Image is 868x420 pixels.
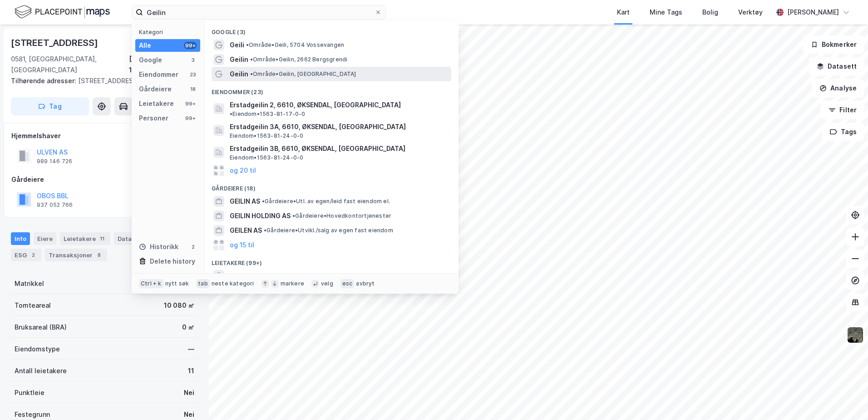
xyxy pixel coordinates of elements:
[15,387,44,398] div: Punktleie
[230,54,248,65] span: Geilin
[230,225,262,236] span: GEILEN AS
[230,196,260,207] span: GEILIN AS
[139,241,178,252] div: Historikk
[184,387,194,398] div: Nei
[204,178,459,194] div: Gårdeiere (18)
[11,77,78,85] span: Tilhørende adresser:
[139,55,162,65] div: Google
[182,322,194,333] div: 0 ㎡
[230,270,260,281] span: GEILIN AS
[150,256,195,267] div: Delete history
[15,300,51,311] div: Tomteareal
[184,100,197,107] div: 99+
[184,42,197,49] div: 99+
[246,41,249,48] span: •
[164,300,194,311] div: 10 080 ㎡
[11,232,30,245] div: Info
[230,240,254,250] button: og 15 til
[787,7,839,18] div: [PERSON_NAME]
[98,234,107,243] div: 11
[356,280,375,287] div: avbryt
[264,227,266,234] span: •
[139,113,168,124] div: Personer
[230,69,248,80] span: Geilin
[250,56,253,63] span: •
[184,115,197,122] div: 99+
[184,409,194,420] div: Nei
[37,158,72,165] div: 989 146 726
[139,98,174,109] div: Leietakere
[11,130,197,141] div: Hjemmelshaver
[189,71,197,78] div: 23
[11,54,129,75] div: 0581, [GEOGRAPHIC_DATA], [GEOGRAPHIC_DATA]
[139,40,151,51] div: Alle
[246,41,344,49] span: Område • Geili, 5704 Vossevangen
[60,232,110,245] div: Leietakere
[812,79,864,97] button: Analyse
[188,365,194,376] div: 11
[196,279,210,288] div: tab
[847,326,864,344] img: 9k=
[823,376,868,420] div: Kontrollprogram for chat
[45,249,107,261] div: Transaksjoner
[37,201,73,209] div: 937 052 766
[803,35,864,54] button: Bokmerker
[250,70,356,78] span: Område • Geilin, [GEOGRAPHIC_DATA]
[114,232,148,245] div: Datasett
[204,81,459,98] div: Eiendommer (23)
[212,280,254,287] div: neste kategori
[823,376,868,420] iframe: Chat Widget
[11,249,41,261] div: ESG
[230,132,303,140] span: Eiendom • 1563-81-24-0-0
[15,365,67,376] div: Antall leietakere
[139,29,200,35] div: Kategori
[262,272,389,280] span: Leietaker • Utl. av egen/leid fast eiendom el.
[250,56,347,63] span: Område • Geilin, 2662 Bergsgrendi
[809,57,864,75] button: Datasett
[139,69,178,80] div: Eiendommer
[821,101,864,119] button: Filter
[230,154,303,161] span: Eiendom • 1563-81-24-0-0
[15,4,110,20] img: logo.f888ab2527a4732fd821a326f86c7f29.svg
[139,84,172,95] div: Gårdeiere
[230,165,256,176] button: og 20 til
[292,212,391,220] span: Gårdeiere • Hovedkontortjenester
[15,322,67,333] div: Bruksareal (BRA)
[230,121,448,132] span: Erstadgeilin 3A, 6610, ØKSENDAL, [GEOGRAPHIC_DATA]
[262,198,390,205] span: Gårdeiere • Utl. av egen/leid fast eiendom el.
[94,250,104,260] div: 8
[189,85,197,93] div: 18
[165,280,189,287] div: nytt søk
[702,7,718,18] div: Bolig
[15,344,60,355] div: Eiendomstype
[230,100,401,110] span: Erstadgeilin 2, 6610, ØKSENDAL, [GEOGRAPHIC_DATA]
[29,250,38,260] div: 2
[15,409,50,420] div: Festegrunn
[11,35,100,50] div: [STREET_ADDRESS]
[189,56,197,64] div: 3
[230,40,244,50] span: Geili
[262,198,265,205] span: •
[11,174,197,185] div: Gårdeiere
[281,280,304,287] div: markere
[143,5,375,19] input: Søk på adresse, matrikkel, gårdeiere, leietakere eller personer
[264,227,393,234] span: Gårdeiere • Utvikl./salg av egen fast eiendom
[230,110,232,117] span: •
[15,278,44,289] div: Matrikkel
[204,252,459,269] div: Leietakere (99+)
[230,143,448,154] span: Erstadgeilin 3B, 6610, ØKSENDAL, [GEOGRAPHIC_DATA]
[292,212,295,219] span: •
[230,110,306,118] span: Eiendom • 1563-81-17-0-0
[34,232,56,245] div: Eiere
[340,279,355,288] div: esc
[321,280,333,287] div: velg
[250,70,253,77] span: •
[129,54,198,75] div: [GEOGRAPHIC_DATA], 131/9
[11,97,89,115] button: Tag
[650,7,682,18] div: Mine Tags
[822,123,864,141] button: Tags
[11,75,191,86] div: [STREET_ADDRESS]
[189,243,197,250] div: 2
[738,7,763,18] div: Verktøy
[188,344,194,355] div: —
